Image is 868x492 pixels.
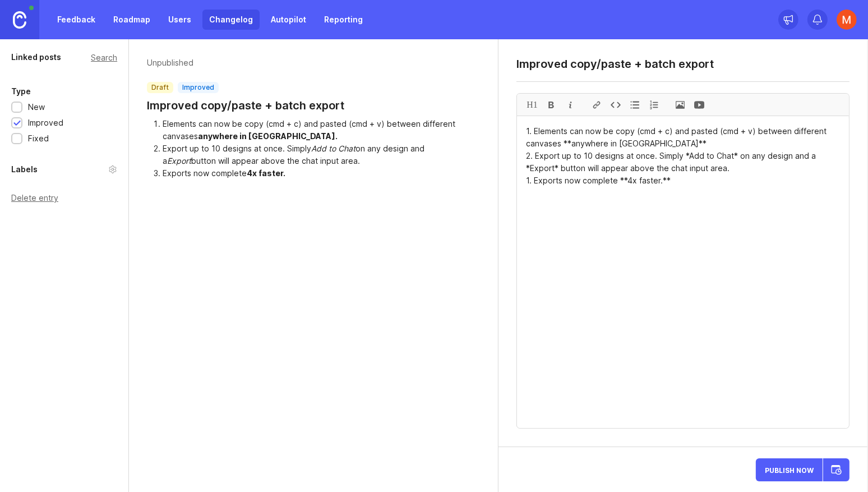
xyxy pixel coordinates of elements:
li: Elements can now be copy (cmd + c) and pasted (cmd + v) between different canvases [163,118,480,142]
p: draft [151,83,169,92]
div: Search [91,54,117,61]
button: Publish Now [756,458,823,481]
a: Improved copy/paste + batch export [147,98,344,113]
div: Type [11,85,31,98]
textarea: Improved copy/paste + batch export [516,57,849,71]
a: Reporting [317,10,370,30]
span: Publish Now [765,466,814,473]
div: H1 [523,94,542,116]
img: Canny Home [13,11,26,29]
li: Export up to 10 designs at once. Simply on any design and a button will appear above the chat inp... [163,142,480,167]
p: Unpublished [147,57,344,68]
a: Users [161,10,198,30]
a: Autopilot [264,10,313,30]
a: Feedback [50,10,102,30]
div: Labels [11,163,38,176]
a: Changelog [202,10,260,30]
div: Improved [28,117,63,129]
p: improved [182,83,214,92]
div: 4x faster. [247,168,285,178]
div: New [28,101,45,113]
div: Linked posts [11,50,61,64]
div: Export [167,156,191,165]
a: Roadmap [107,10,157,30]
div: anywhere in [GEOGRAPHIC_DATA]. [198,131,338,141]
div: Add to Chat [311,144,355,153]
textarea: 1. Elements can now be copy (cmd + c) and pasted (cmd + v) between different canvases **anywhere ... [517,116,849,428]
div: Fixed [28,132,49,145]
li: Exports now complete [163,167,480,180]
div: Delete entry [11,194,117,202]
img: Michael Dreger [837,10,857,30]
